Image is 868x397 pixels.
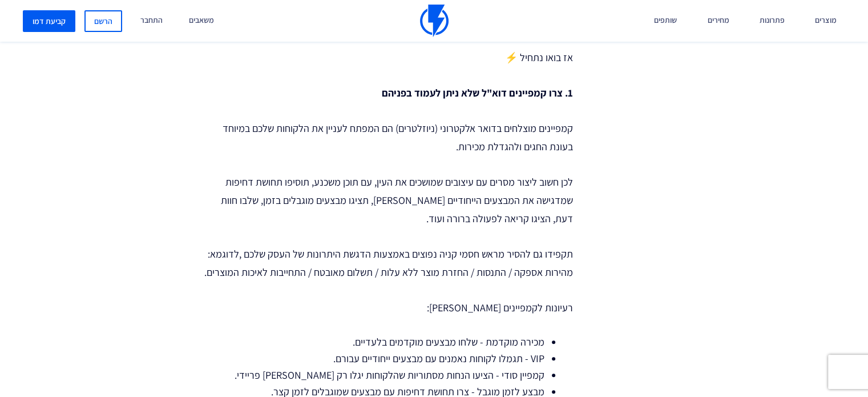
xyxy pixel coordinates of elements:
a: קביעת דמו [23,10,75,32]
p: תקפידו גם להסיר מראש חסמי קניה נפוצים באמצעות הדגשת היתרונות של העסק שלכם ,לדוגמא: מהירות אספקה /... [202,245,573,282]
li: קמפיין סודי - הציעו הנחות מסתוריות שהלקוחות יגלו רק [PERSON_NAME] פריידי. [231,367,544,384]
a: הרשם [84,10,122,32]
p: לכן חשוב ליצור מסרים עם עיצובים שמושכים את העין, עם תוכן משכנע, תוסיפו תחושת דחיפות שמדגישה את המ... [202,173,573,228]
li: מכירה מוקדמת - שלחו מבצעים מוקדמים בלעדיים. [231,334,544,351]
p: קמפיינים מוצלחים בדואר אלקטרוני (ניוזלטרים) הם המפתח לעניין את הלקוחות שלכם במיוחד בעונת החגים ול... [202,119,573,156]
strong: 1. צרו קמפיינים דוא"ל שלא ניתן לעמוד בפניהם [382,86,573,99]
p: רעיונות לקמפיינים [PERSON_NAME]: [202,299,573,317]
li: VIP - תגמלו לקוחות נאמנים עם מבצעים ייחודיים עבורם. [231,351,544,367]
p: אז בואו נתחיל ⚡️ [202,49,573,67]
